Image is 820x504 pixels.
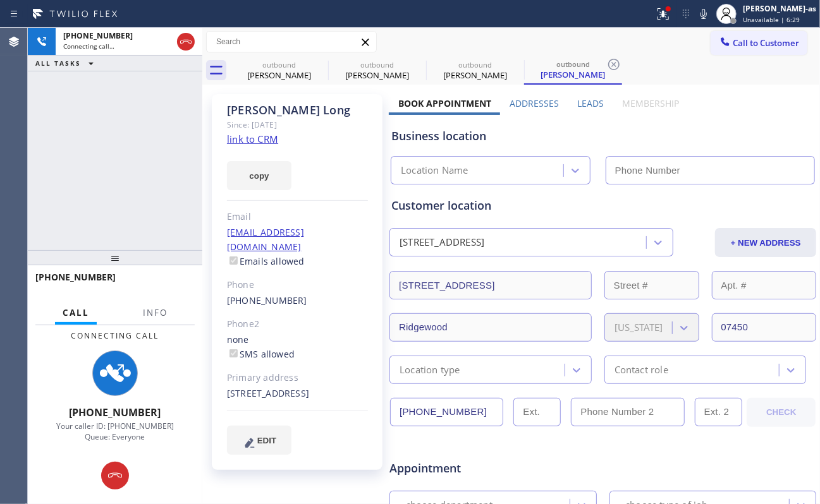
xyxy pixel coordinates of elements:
[606,156,816,184] input: Phone Number
[712,271,817,299] input: Apt. #
[615,363,668,377] div: Contact role
[525,69,621,80] div: [PERSON_NAME]
[55,301,97,325] button: Call
[623,97,680,109] label: Membership
[390,398,503,426] input: Phone Number
[227,371,368,385] div: Primary address
[391,197,814,214] div: Customer location
[227,278,368,292] div: Phone
[695,5,713,23] button: Mute
[329,69,425,81] div: [PERSON_NAME]
[70,405,161,419] span: [PHONE_NUMBER]
[391,128,814,145] div: Business location
[711,31,807,55] button: Call to Customer
[747,398,816,427] button: CHECK
[427,60,523,69] div: outbound
[227,226,304,253] a: [EMAIL_ADDRESS][DOMAIN_NAME]
[389,271,592,299] input: Address
[257,436,276,445] span: EDIT
[229,256,238,265] input: Emails allowed
[400,236,484,250] div: [STREET_ADDRESS]
[400,363,460,377] div: Location type
[427,56,523,85] div: Michael Long
[743,3,816,14] div: [PERSON_NAME]-as
[398,97,491,109] label: Book Appointment
[427,69,523,81] div: [PERSON_NAME]
[177,33,195,51] button: Hang up
[525,59,621,69] div: outbound
[227,317,368,332] div: Phone2
[733,37,799,49] span: Call to Customer
[231,60,327,69] div: outbound
[227,333,368,362] div: none
[571,398,684,426] input: Phone Number 2
[695,398,742,426] input: Ext. 2
[227,103,368,117] div: [PERSON_NAME] Long
[227,387,368,401] div: [STREET_ADDRESS]
[28,56,106,71] button: ALL TASKS
[510,97,559,109] label: Addresses
[227,133,278,145] a: link to CRM
[389,460,530,477] span: Appointment
[604,271,699,299] input: Street #
[63,30,133,41] span: [PHONE_NUMBER]
[712,313,817,342] input: ZIP
[401,164,468,178] div: Location Name
[35,59,81,68] span: ALL TASKS
[63,307,89,318] span: Call
[227,117,368,132] div: Since: [DATE]
[329,60,425,69] div: outbound
[743,15,800,24] span: Unavailable | 6:29
[525,56,621,83] div: Michael Long
[231,69,327,81] div: [PERSON_NAME]
[71,330,159,341] span: Connecting Call
[207,32,376,52] input: Search
[63,42,114,51] span: Connecting call…
[231,56,327,85] div: Kellee sargent
[227,348,295,360] label: SMS allowed
[56,421,174,442] span: Your caller ID: [PHONE_NUMBER] Queue: Everyone
[513,398,561,426] input: Ext.
[35,271,116,283] span: [PHONE_NUMBER]
[227,161,291,190] button: copy
[227,426,291,455] button: EDIT
[227,255,305,267] label: Emails allowed
[329,56,425,85] div: Kellee sargent
[227,210,368,224] div: Email
[101,462,129,489] button: Hang up
[135,301,175,325] button: Info
[715,228,816,257] button: + NEW ADDRESS
[227,294,307,306] a: [PHONE_NUMBER]
[143,307,168,318] span: Info
[389,313,592,342] input: City
[229,349,238,357] input: SMS allowed
[577,97,604,109] label: Leads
